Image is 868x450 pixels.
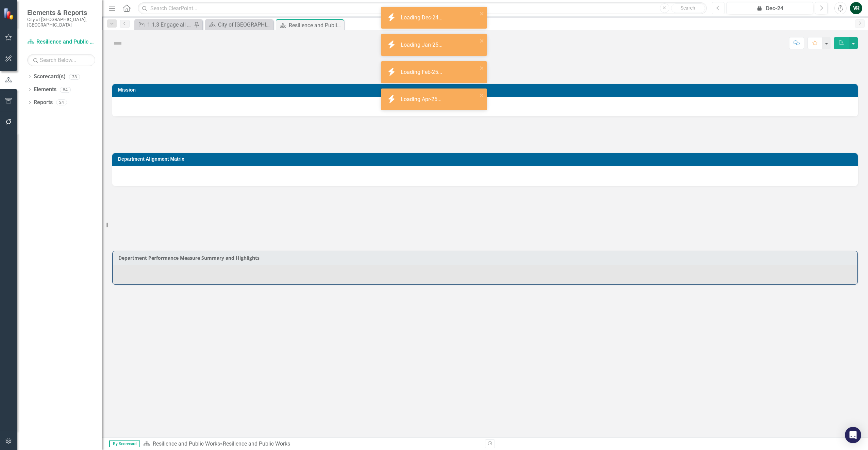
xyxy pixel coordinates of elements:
[401,68,444,76] div: Loading Feb-25...
[109,440,140,447] span: By Scorecard
[727,2,813,14] button: Dec-24
[480,64,484,72] button: close
[845,427,861,443] div: Open Intercom Messenger
[136,20,192,29] a: 1.1.3 Engage all Stakeholders with timely and clear communication
[27,17,95,28] small: City of [GEOGRAPHIC_DATA], [GEOGRAPHIC_DATA]
[27,9,95,17] span: Elements & Reports
[118,255,854,260] h3: Department Performance Measure Summary and Highlights
[118,87,854,93] h3: Mission
[207,20,271,29] a: City of [GEOGRAPHIC_DATA]
[34,73,66,81] a: Scorecard(s)
[850,2,862,14] button: VR
[223,440,290,447] div: Resilience and Public Works
[56,100,67,106] div: 24
[289,21,342,30] div: Resilience and Public Works
[118,157,854,162] h3: Department Alignment Matrix
[27,38,95,46] a: Resilience and Public Works
[112,38,123,49] img: Not Defined
[69,74,80,80] div: 38
[681,5,695,11] span: Search
[671,3,705,13] button: Search
[34,99,53,107] a: Reports
[401,14,444,22] div: Loading Dec-24...
[3,8,15,20] img: ClearPoint Strategy
[218,20,271,29] div: City of [GEOGRAPHIC_DATA]
[27,54,95,66] input: Search Below...
[143,440,480,448] div: »
[147,20,192,29] div: 1.1.3 Engage all Stakeholders with timely and clear communication
[480,91,484,99] button: close
[480,10,484,17] button: close
[729,4,811,13] div: Dec-24
[153,440,220,447] a: Resilience and Public Works
[480,37,484,45] button: close
[138,2,707,14] input: Search ClearPoint...
[401,41,444,49] div: Loading Jan-25...
[60,87,71,93] div: 54
[34,86,56,94] a: Elements
[401,96,443,103] div: Loading Apr-25...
